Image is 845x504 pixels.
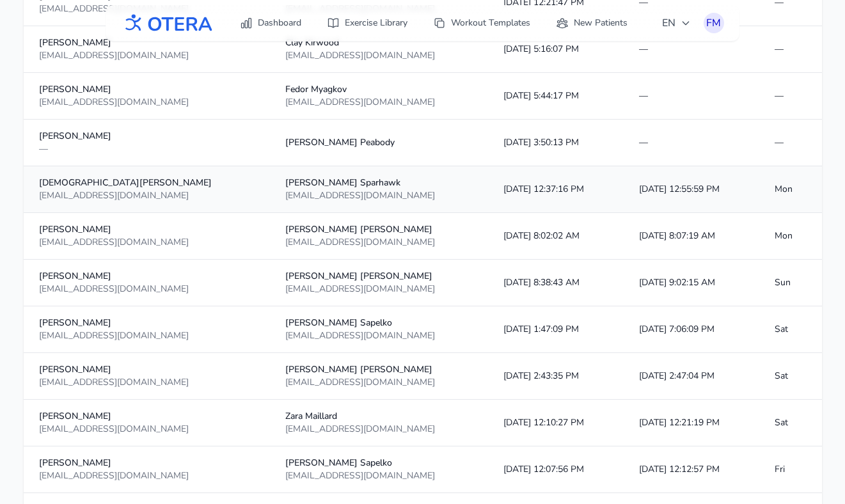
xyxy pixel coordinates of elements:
td: [DATE] 5:16:07 PM [488,26,624,73]
td: [DATE] 2:43:35 PM [488,353,624,400]
td: [DATE] 5:44:17 PM [488,73,624,120]
div: [PERSON_NAME] [39,270,255,283]
span: EN [662,15,691,31]
td: [DATE] 8:02:02 AM [488,213,624,260]
div: [PERSON_NAME] [39,83,255,96]
div: [PERSON_NAME] [39,223,255,236]
td: — [624,120,759,166]
div: [PERSON_NAME] [PERSON_NAME] [285,363,473,376]
div: Clay Kirwood [285,36,473,49]
div: Fedor Myagkov [285,83,473,96]
td: [DATE] 12:37:16 PM [488,166,624,213]
td: [DATE] 8:38:43 AM [488,260,624,306]
div: [EMAIL_ADDRESS][DOMAIN_NAME] [39,49,255,62]
div: [EMAIL_ADDRESS][DOMAIN_NAME] [285,423,473,436]
td: [DATE] 7:06:09 PM [624,306,759,353]
a: Workout Templates [425,12,538,35]
td: Sat [759,306,822,353]
td: Mon [759,213,822,260]
td: [DATE] 2:47:04 PM [624,353,759,400]
div: [EMAIL_ADDRESS][DOMAIN_NAME] [39,96,255,109]
div: [EMAIL_ADDRESS][DOMAIN_NAME] [285,189,473,202]
div: [EMAIL_ADDRESS][DOMAIN_NAME] [285,96,473,109]
td: — [624,73,759,120]
td: — [759,26,822,73]
td: Sat [759,353,822,400]
td: [DATE] 8:07:19 AM [624,213,759,260]
td: Fri [759,446,822,493]
div: [EMAIL_ADDRESS][DOMAIN_NAME] [39,376,255,389]
div: [EMAIL_ADDRESS][DOMAIN_NAME] [285,469,473,482]
td: [DATE] 12:12:57 PM [624,446,759,493]
td: — [759,120,822,166]
div: [EMAIL_ADDRESS][DOMAIN_NAME] [285,329,473,342]
div: Zara Maillard [285,410,473,423]
div: [EMAIL_ADDRESS][DOMAIN_NAME] [39,329,255,342]
div: [PERSON_NAME] Sapelko [285,457,473,469]
div: [EMAIL_ADDRESS][DOMAIN_NAME] [285,236,473,249]
td: [DATE] 12:21:19 PM [624,400,759,446]
div: [PERSON_NAME] [39,457,255,469]
div: [EMAIL_ADDRESS][DOMAIN_NAME] [285,3,473,15]
td: [DATE] 12:10:27 PM [488,400,624,446]
div: — [39,143,255,155]
td: Sun [759,260,822,306]
div: [PERSON_NAME] Peabody [285,136,473,149]
td: [DATE] 9:02:15 AM [624,260,759,306]
a: New Patients [548,12,635,35]
div: [PERSON_NAME] Sparhawk [285,177,473,189]
td: [DATE] 3:50:13 PM [488,120,624,166]
td: [DATE] 12:07:56 PM [488,446,624,493]
div: [PERSON_NAME] [39,130,255,143]
td: [DATE] 1:47:09 PM [488,306,624,353]
div: [EMAIL_ADDRESS][DOMAIN_NAME] [285,49,473,62]
div: [DEMOGRAPHIC_DATA][PERSON_NAME] [39,177,255,189]
div: [PERSON_NAME] [PERSON_NAME] [285,270,473,283]
div: [PERSON_NAME] [PERSON_NAME] [285,223,473,236]
img: OTERA logo [121,9,213,38]
div: [EMAIL_ADDRESS][DOMAIN_NAME] [285,283,473,295]
div: [EMAIL_ADDRESS][DOMAIN_NAME] [39,3,255,15]
a: Exercise Library [319,12,415,35]
a: Dashboard [232,12,309,35]
div: [PERSON_NAME] [39,410,255,423]
td: — [624,26,759,73]
div: [EMAIL_ADDRESS][DOMAIN_NAME] [285,376,473,389]
button: EN [654,10,699,36]
div: [EMAIL_ADDRESS][DOMAIN_NAME] [39,423,255,436]
td: — [759,73,822,120]
td: Sat [759,400,822,446]
td: Mon [759,166,822,213]
div: [EMAIL_ADDRESS][DOMAIN_NAME] [39,283,255,295]
div: [PERSON_NAME] Sapelko [285,317,473,329]
div: [PERSON_NAME] [39,363,255,376]
td: [DATE] 12:55:59 PM [624,166,759,213]
button: FM [704,13,724,33]
div: [PERSON_NAME] [39,36,255,49]
div: [EMAIL_ADDRESS][DOMAIN_NAME] [39,236,255,249]
div: [EMAIL_ADDRESS][DOMAIN_NAME] [39,469,255,482]
div: [PERSON_NAME] [39,317,255,329]
div: [EMAIL_ADDRESS][DOMAIN_NAME] [39,189,255,202]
